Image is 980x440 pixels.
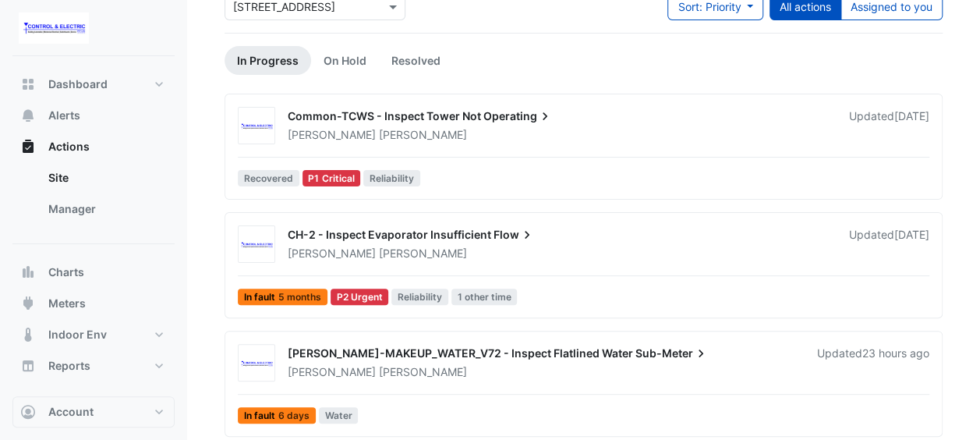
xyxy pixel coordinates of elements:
[817,346,929,380] div: Updated
[379,364,467,380] span: [PERSON_NAME]
[379,246,467,261] span: [PERSON_NAME]
[48,327,107,342] span: Indoor Env
[379,127,467,143] span: [PERSON_NAME]
[288,128,376,141] span: [PERSON_NAME]
[20,264,36,280] app-icon: Charts
[48,404,94,420] span: Account
[238,289,327,305] span: In fault
[238,407,316,424] span: In fault
[363,170,420,186] span: Reliability
[12,396,175,428] button: Account
[12,100,175,131] button: Alerts
[20,76,36,92] app-icon: Dashboard
[278,411,310,420] span: 6 days
[862,346,929,360] span: Mon 13-Oct-2025 10:47 AEDT
[288,247,376,260] span: [PERSON_NAME]
[20,139,36,154] app-icon: Actions
[288,228,491,241] span: CH-2 - Inspect Evaporator Insufficient
[894,228,929,241] span: Fri 10-Oct-2025 13:42 AEDT
[20,358,36,374] app-icon: Reports
[238,170,299,186] span: Recovered
[483,108,553,124] span: Operating
[20,108,36,123] app-icon: Alerts
[48,139,90,154] span: Actions
[12,69,175,100] button: Dashboard
[12,257,175,288] button: Charts
[288,346,633,360] span: [PERSON_NAME]-MAKEUP_WATER_V72 - Inspect Flatlined Water
[48,76,108,92] span: Dashboard
[239,119,274,134] img: Control & Electric
[239,237,274,253] img: Control & Electric
[12,162,175,231] div: Actions
[635,346,709,361] span: Sub-Meter
[391,289,448,305] span: Reliability
[36,193,175,225] a: Manager
[12,350,175,381] button: Reports
[19,12,89,44] img: Company Logo
[849,227,929,261] div: Updated
[20,296,36,311] app-icon: Meters
[894,109,929,122] span: Fri 10-Oct-2025 13:42 AEDT
[288,365,376,378] span: [PERSON_NAME]
[451,289,518,305] span: 1 other time
[288,109,481,122] span: Common-TCWS - Inspect Tower Not
[48,296,86,311] span: Meters
[12,288,175,319] button: Meters
[331,289,389,305] div: P2 Urgent
[36,162,175,193] a: Site
[311,46,379,75] a: On Hold
[849,108,929,143] div: Updated
[239,356,274,371] img: Control & Electric
[20,327,36,342] app-icon: Indoor Env
[379,46,453,75] a: Resolved
[48,264,84,280] span: Charts
[48,108,80,123] span: Alerts
[319,407,359,424] span: Water
[302,170,361,186] div: P1 Critical
[48,358,90,374] span: Reports
[12,131,175,162] button: Actions
[278,293,321,302] span: 5 months
[12,319,175,350] button: Indoor Env
[225,46,311,75] a: In Progress
[494,227,535,243] span: Flow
